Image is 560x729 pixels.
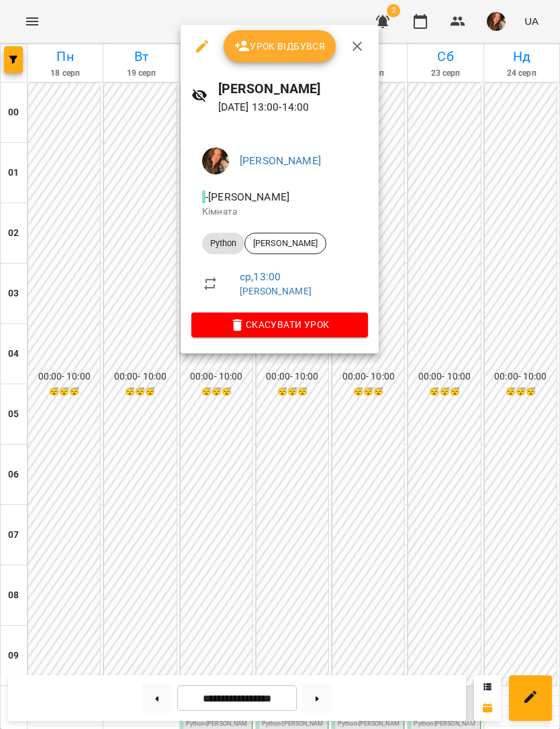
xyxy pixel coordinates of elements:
img: ab4009e934c7439b32ac48f4cd77c683.jpg [202,148,229,174]
h6: [PERSON_NAME] [218,78,368,99]
span: Скасувати Урок [202,317,357,333]
span: Урок відбувся [234,38,326,54]
span: [PERSON_NAME] [245,237,326,249]
button: Скасувати Урок [191,313,368,337]
p: Кімната [202,205,357,219]
a: [PERSON_NAME] [240,154,321,167]
div: [PERSON_NAME] [244,233,326,254]
p: [DATE] 13:00 - 14:00 [218,99,368,115]
span: Python [202,237,244,249]
a: [PERSON_NAME] [240,286,312,296]
button: Урок відбувся [224,30,336,62]
span: - [PERSON_NAME] [202,190,292,203]
a: ср , 13:00 [240,270,281,283]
